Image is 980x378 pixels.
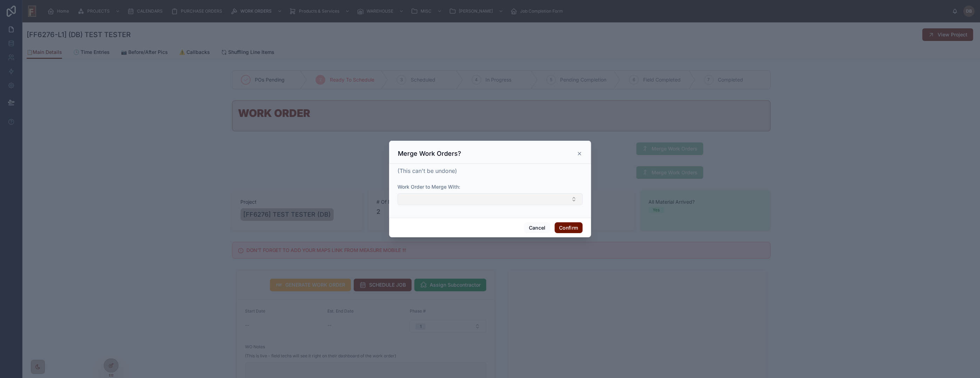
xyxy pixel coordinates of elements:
[398,149,461,158] h3: Merge Work Orders?
[397,193,583,205] button: Select Button
[524,222,550,233] button: Cancel
[554,222,583,233] button: Confirm
[397,167,457,174] span: (This can't be undone)
[397,184,460,190] span: Work Order to Merge With:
